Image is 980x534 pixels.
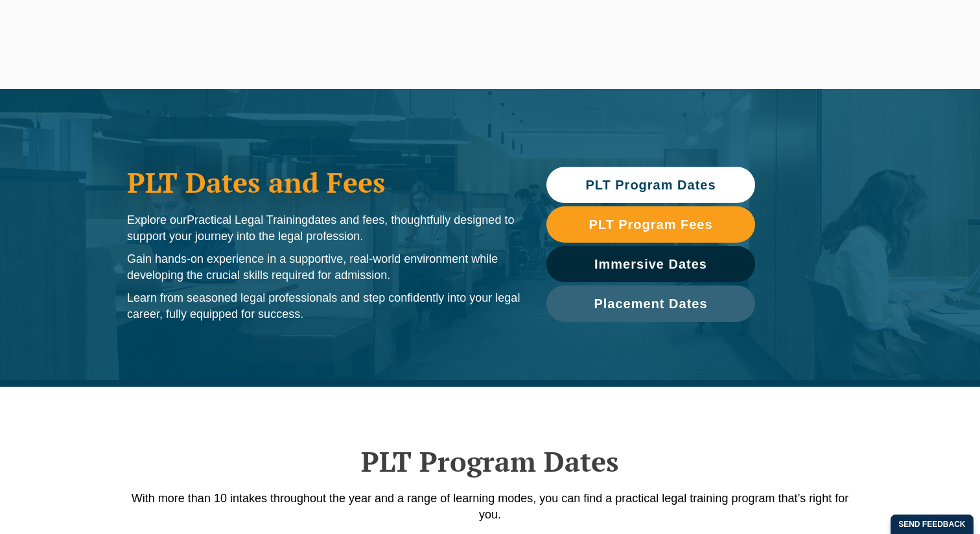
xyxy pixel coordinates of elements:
p: Gain hands-on experience in a supportive, real-world environment while developing the crucial ski... [127,251,520,284]
a: PLT Program Dates [546,167,755,203]
a: Immersive Dates [546,246,755,282]
span: Placement Dates [594,297,707,310]
h2: PLT Program Dates [121,445,859,478]
span: PLT Program Fees [589,218,712,231]
p: With more than 10 intakes throughout the year and a range of learning modes, you can find a pract... [121,491,859,523]
span: Immersive Dates [594,258,707,271]
p: Learn from seasoned legal professionals and step confidently into your legal career, fully equipp... [127,290,520,322]
a: PLT Program Fees [546,206,755,243]
a: Placement Dates [546,285,755,322]
p: Explore our dates and fees, thoughtfully designed to support your journey into the legal profession. [127,212,520,245]
span: Practical Legal Training [187,213,308,226]
h1: PLT Dates and Fees [127,166,520,199]
span: PLT Program Dates [585,178,716,191]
